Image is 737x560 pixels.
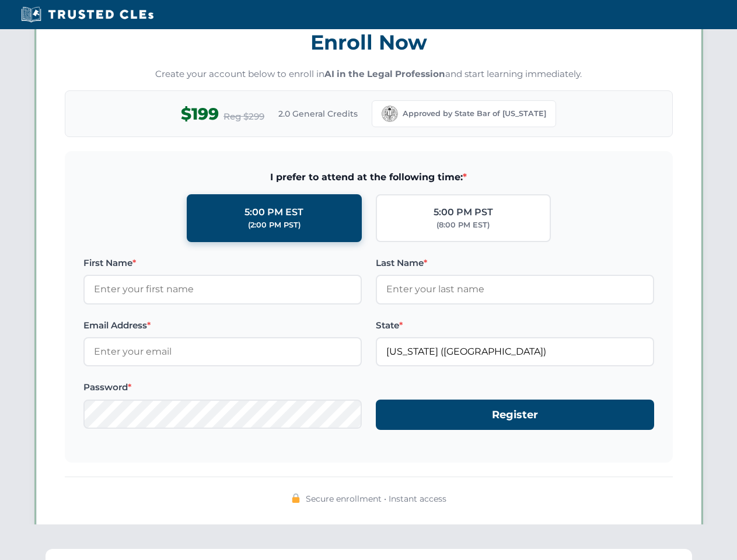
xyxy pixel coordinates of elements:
[223,110,264,124] span: Reg $299
[376,318,654,332] label: State
[376,337,654,366] input: California (CA)
[306,492,446,505] span: Secure enrollment • Instant access
[376,275,654,304] input: Enter your last name
[382,106,398,122] img: California Bar
[83,170,654,185] span: I prefer to attend at the following time:
[376,256,654,270] label: Last Name
[65,68,673,81] p: Create your account below to enroll in and start learning immediately.
[65,24,673,61] h3: Enroll Now
[436,219,490,231] div: (8:00 PM EST)
[83,380,362,394] label: Password
[403,108,546,120] span: Approved by State Bar of [US_STATE]
[83,256,362,270] label: First Name
[376,400,654,430] button: Register
[18,6,157,23] img: Trusted CLEs
[181,101,219,127] span: $199
[324,68,445,79] strong: AI in the Legal Profession
[244,205,303,220] div: 5:00 PM EST
[291,494,301,503] img: 🔒
[248,219,301,231] div: (2:00 PM PST)
[83,275,362,304] input: Enter your first name
[83,318,362,332] label: Email Address
[278,107,358,120] span: 2.0 General Credits
[83,337,362,366] input: Enter your email
[434,205,493,220] div: 5:00 PM PST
